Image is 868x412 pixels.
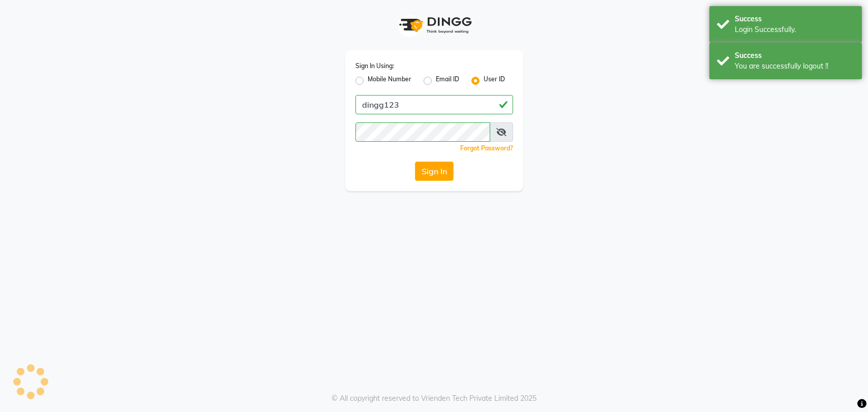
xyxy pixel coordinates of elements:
[355,95,513,114] input: Username
[415,162,454,181] button: Sign In
[355,61,394,71] label: Sign In Using:
[735,50,854,61] div: Success
[484,75,505,87] label: User ID
[735,24,854,35] div: Login Successfully.
[460,144,513,152] a: Forgot Password?
[394,10,475,40] img: logo1.svg
[436,75,459,87] label: Email ID
[355,122,490,142] input: Username
[368,75,411,87] label: Mobile Number
[735,14,854,24] div: Success
[735,61,854,72] div: You are successfully logout !!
